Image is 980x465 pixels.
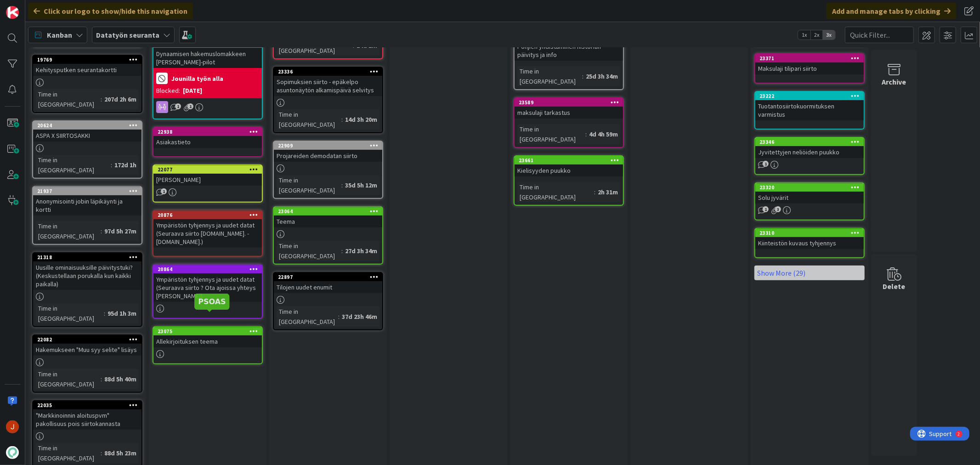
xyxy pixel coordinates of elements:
div: Kiinteistön kuvaus tyhjennys [755,237,864,249]
span: Kanban [47,29,72,40]
span: : [104,308,105,318]
div: Ympäristön tyhjennys ja uudet datat (Seuraava siirto ? Ota ajoissa yhteys [PERSON_NAME]) [153,273,262,302]
div: Time in [GEOGRAPHIC_DATA] [36,89,101,109]
div: 23320 [755,183,864,192]
div: 21937 [33,187,142,195]
span: 1 [763,206,769,212]
div: 23346 [755,138,864,146]
div: Solu jyvärit [755,192,864,204]
span: : [111,160,112,170]
span: 1 [175,103,181,109]
div: 23075Allekirjoituksen teema [153,327,262,347]
div: 22909Projareiden demodatan siirto [274,142,382,162]
div: 19769 [37,57,142,63]
div: [DATE] [183,86,202,96]
div: 20876Ympäristön tyhjennys ja uudet datat (Seuraava siirto [DOMAIN_NAME]. - [DOMAIN_NAME].) [153,211,262,248]
div: Anonymisointi jobin läpikäynti ja kortti [33,195,142,215]
div: 2h 31m [595,187,620,197]
div: Time in [GEOGRAPHIC_DATA] [36,303,104,323]
div: Pohjien yhdistäminen historian päivitys ja info [515,40,623,61]
div: 4d 4h 59m [587,129,620,139]
div: 22082Hakemukseen "Muu syy selite" lisäys [33,335,142,356]
div: Time in [GEOGRAPHIC_DATA] [36,443,101,463]
div: 21318Uusille ominaisuuksille päivitystuki? (Keskustellaan porukalla kun kaikki paikalla) [33,253,142,290]
div: Teema [274,215,382,227]
div: 88d 5h 40m [102,374,139,384]
div: 23336 [274,68,382,76]
div: 23222 [759,93,864,99]
div: 22077 [158,166,262,173]
div: 23589 [519,99,623,106]
div: 207d 2h 6m [102,94,139,104]
div: Time in [GEOGRAPHIC_DATA] [517,66,582,86]
div: 23064 [274,207,382,215]
div: 20864 [153,265,262,273]
img: Visit kanbanzone.com [6,6,19,19]
div: 172d 1h [112,160,139,170]
span: 2x [810,30,823,40]
div: Time in [GEOGRAPHIC_DATA] [277,109,341,130]
div: 23661Kielisyyden puukko [515,156,623,176]
div: Time in [GEOGRAPHIC_DATA] [277,306,338,327]
b: Jounilla työn alla [171,75,223,82]
img: avatar [6,446,19,459]
div: 22035 [37,402,142,408]
div: 23589 [515,98,623,107]
span: 3x [823,30,835,40]
div: Time in [GEOGRAPHIC_DATA] [36,221,101,241]
div: 22035"Markkinoinnin aloituspvm" pakollisuus pois siirtokannasta [33,401,142,430]
div: Delete [883,281,906,292]
div: Projareiden demodatan siirto [274,150,382,162]
div: 23661 [515,156,623,164]
div: 23371 [759,55,864,62]
div: 20876 [153,211,262,219]
span: : [101,448,102,458]
div: 22909 [278,142,382,149]
span: 1x [798,30,810,40]
div: 20624ASPA X SIIRTOSAKKI [33,121,142,142]
div: 23371Maksulaji tilipari siirto [755,54,864,74]
div: Time in [GEOGRAPHIC_DATA] [36,369,101,389]
div: 20624 [33,121,142,130]
div: 21937 [37,188,142,194]
span: : [341,246,343,256]
div: Asiakastieto [153,136,262,148]
div: 22909 [274,142,382,150]
div: 19769 [33,56,142,64]
div: Archive [882,76,906,87]
div: 22938 [153,128,262,136]
div: 20864 [158,266,262,272]
div: 19769Kehitysputken seurantakortti [33,56,142,76]
div: 23336Sopimuksien siirto - epäkelpo asuntonäytön alkamispäivä selvitys [274,68,382,96]
div: 95d 1h 3m [105,308,139,318]
div: 23346Jyvitettyjen neliöiden puukko [755,138,864,158]
div: 22938 [158,129,262,135]
div: 2 [48,4,50,11]
div: 23336 [278,68,382,75]
div: 23222 [755,92,864,100]
div: 22082 [37,336,142,343]
span: 1 [187,103,193,109]
div: 21318 [37,254,142,261]
div: 21318 [33,253,142,261]
div: Time in [GEOGRAPHIC_DATA] [517,182,594,202]
div: Kielisyyden puukko [515,164,623,176]
div: 35d 5h 12m [343,180,380,190]
div: Time in [GEOGRAPHIC_DATA] [36,155,111,175]
span: : [341,114,343,125]
div: Maksulaji tilipari siirto [755,62,864,74]
span: 1 [161,188,167,194]
div: Click our logo to show/hide this navigation [28,3,193,19]
div: 37d 23h 46m [340,312,380,322]
div: Kehitysputken seurantakortti [33,64,142,76]
div: Ympäristön tyhjennys ja uudet datat (Seuraava siirto [DOMAIN_NAME]. - [DOMAIN_NAME].) [153,219,262,248]
div: 22897 [274,273,382,281]
div: Dynaamisen hakemuslomakkeen [PERSON_NAME]-pilot [153,40,262,68]
div: "Markkinoinnin aloituspvm" pakollisuus pois siirtokannasta [33,409,142,430]
span: Support [19,1,42,12]
div: 23346 [759,139,864,145]
div: 23371 [755,54,864,62]
div: 22897Tilojen uudet enumit [274,273,382,293]
div: Uusille ominaisuuksille päivitystuki? (Keskustellaan porukalla kun kaikki paikalla) [33,261,142,290]
div: Add and manage tabs by clicking [827,3,956,19]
